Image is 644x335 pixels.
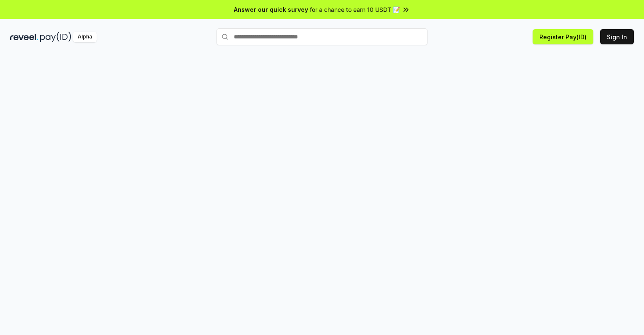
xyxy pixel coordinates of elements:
[600,29,634,44] button: Sign In
[310,5,400,14] span: for a chance to earn 10 USDT 📝
[73,32,97,42] div: Alpha
[533,29,593,44] button: Register Pay(ID)
[40,32,71,42] img: pay_id
[10,32,38,42] img: reveel_dark
[234,5,308,14] span: Answer our quick survey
